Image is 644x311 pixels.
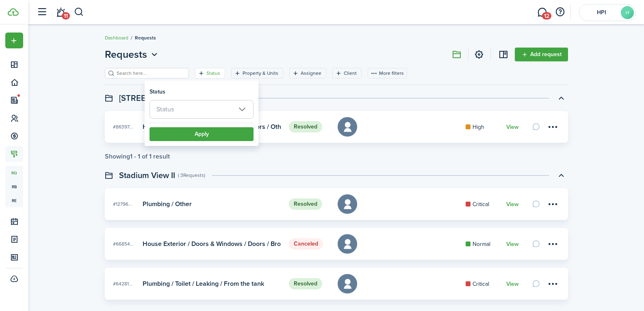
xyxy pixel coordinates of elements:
[178,172,205,179] swimlane-subtitle: ( 3 Requests )
[206,70,220,77] filter-tag-label: Status
[466,280,498,288] card-mark: Critical
[119,92,194,104] swimlane-title: [STREET_ADDRESS]
[34,4,50,20] button: Open sidebar
[554,91,568,105] button: Toggle accordion
[143,123,281,130] card-title: House Exterior / Doors & Windows / Doors / Other
[195,68,225,78] filter-tag: Open filter
[466,200,498,209] card-mark: Critical
[243,70,278,77] filter-tag-label: Property & Units
[74,5,84,19] button: Search
[506,241,519,248] a: View
[506,124,519,130] a: View
[8,8,19,16] img: TenantCloud
[156,104,174,114] span: Status
[105,47,147,62] span: Requests
[113,280,132,287] span: #64281...
[466,240,498,248] card-mark: Normal
[105,34,128,41] a: Dashboard
[143,240,281,248] card-title: House Exterior / Doors & Windows / Doors / Broken
[553,5,567,19] button: Open resource center
[466,123,498,131] card-mark: High
[105,153,170,160] div: Showing result
[554,168,568,182] button: Toggle accordion
[506,201,519,208] a: View
[332,68,362,78] filter-tag: Open filter
[368,68,407,78] button: More filters
[534,2,550,23] a: Messaging
[301,70,321,77] filter-tag-label: Assignee
[130,152,152,161] pagination-page-total: 1 - 1 of 1
[344,70,357,77] filter-tag-label: Client
[289,238,323,250] status: Canceled
[105,111,568,160] maintenance-list-swimlane-item: Toggle accordion
[105,47,160,62] button: Open menu
[62,12,70,20] span: 11
[150,87,165,96] h3: Status
[585,10,618,15] span: HPI
[515,48,568,61] a: Add request
[506,281,519,287] a: View
[621,6,634,19] avatar-text: H
[231,68,283,78] filter-tag: Open filter
[542,12,551,20] span: 12
[289,68,326,78] filter-tag: Open filter
[53,2,68,23] a: Notifications
[5,180,23,194] a: rb
[135,34,156,41] span: Requests
[113,123,133,130] span: #86397...
[5,194,23,207] a: re
[143,200,192,208] card-title: Plumbing / Other
[113,200,132,208] span: #12796...
[289,198,322,210] status: Resolved
[289,121,322,133] status: Resolved
[143,280,264,287] card-title: Plumbing / Toilet / Leaking / From the tank
[119,169,175,181] swimlane-title: Stadium View II
[115,70,186,77] input: Search here...
[5,166,23,180] a: rq
[289,278,322,289] status: Resolved
[113,240,134,248] span: #66854...
[105,47,160,62] button: Requests
[5,33,23,48] button: Open menu
[150,127,254,141] button: Apply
